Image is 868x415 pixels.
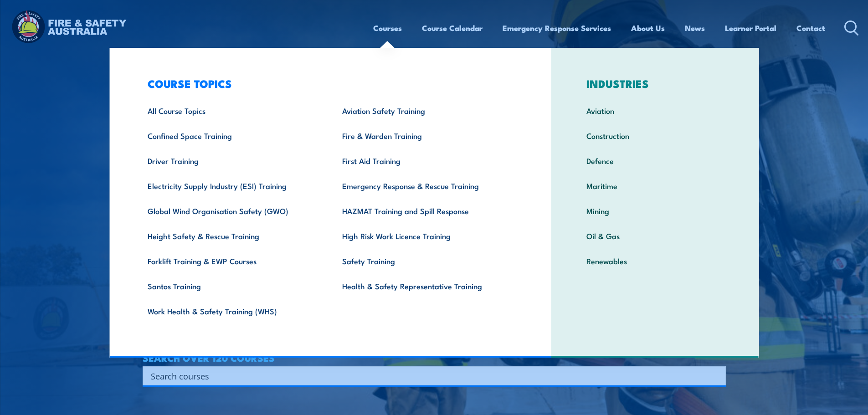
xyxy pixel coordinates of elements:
a: Learner Portal [725,16,776,40]
a: Maritime [572,173,738,198]
a: Renewables [572,248,738,273]
a: Forklift Training & EWP Courses [134,248,328,273]
a: Aviation [572,98,738,123]
a: Oil & Gas [572,223,738,248]
a: All Course Topics [134,98,328,123]
a: Confined Space Training [134,123,328,148]
a: Aviation Safety Training [328,98,523,123]
a: First Aid Training [328,148,523,173]
a: News [685,16,705,40]
a: Construction [572,123,738,148]
a: Driver Training [134,148,328,173]
a: Courses [373,16,402,40]
input: Search input [151,369,706,383]
a: HAZMAT Training and Spill Response [328,198,523,223]
a: Mining [572,198,738,223]
h3: INDUSTRIES [572,77,738,90]
a: About Us [631,16,665,40]
form: Search form [153,369,708,382]
a: Defence [572,148,738,173]
a: Height Safety & Rescue Training [134,223,328,248]
a: Global Wind Organisation Safety (GWO) [134,198,328,223]
a: High Risk Work Licence Training [328,223,523,248]
a: Health & Safety Representative Training [328,273,523,298]
a: Safety Training [328,248,523,273]
a: Work Health & Safety Training (WHS) [134,298,328,323]
a: Course Calendar [422,16,483,40]
a: Emergency Response & Rescue Training [328,173,523,198]
a: Fire & Warden Training [328,123,523,148]
h3: COURSE TOPICS [134,77,523,90]
a: Emergency Response Services [503,16,611,40]
button: Search magnifier button [710,369,723,382]
a: Santos Training [134,273,328,298]
a: Electricity Supply Industry (ESI) Training [134,173,328,198]
a: Contact [796,16,825,40]
h4: SEARCH OVER 120 COURSES [143,353,726,363]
